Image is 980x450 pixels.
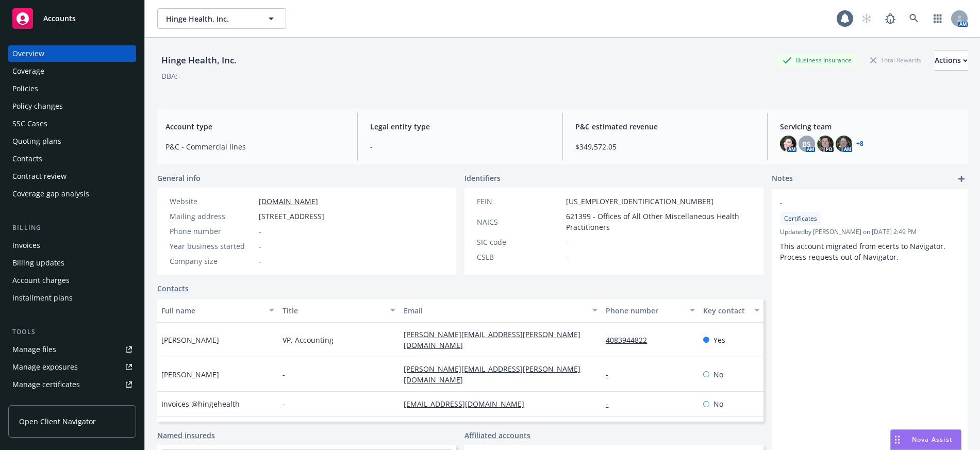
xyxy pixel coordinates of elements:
span: Servicing team [780,121,959,132]
span: This account migrated from ecerts to Navigator. Process requests out of Navigator. [780,241,948,262]
span: Nova Assist [912,435,953,444]
a: [DOMAIN_NAME] [259,196,318,206]
div: Key contact [703,305,748,316]
a: Contacts [157,283,189,294]
a: SSC Cases [8,115,136,132]
span: Open Client Navigator [19,416,96,427]
a: Contacts [8,151,136,167]
a: 4083944822 [606,335,655,345]
div: Website [170,196,255,207]
span: - [780,197,933,208]
button: Nova Assist [890,429,961,450]
div: FEIN [477,196,562,207]
button: Phone number [602,298,699,323]
a: Coverage gap analysis [8,186,136,202]
div: Overview [12,45,44,62]
div: Coverage [12,63,44,79]
div: DBA: - [161,71,180,81]
span: General info [157,173,201,184]
a: Manage certificates [8,376,136,393]
span: No [713,369,723,380]
span: Account type [165,121,345,132]
a: remove [947,197,959,210]
a: Manage files [8,341,136,358]
button: Actions [935,50,968,71]
div: Billing [8,223,136,233]
span: Invoices @hingehealth [161,398,240,409]
a: Billing updates [8,255,136,271]
div: Billing updates [12,255,64,271]
a: Installment plans [8,290,136,306]
a: Quoting plans [8,133,136,149]
span: Notes [772,173,793,185]
span: [US_EMPLOYER_IDENTIFICATION_NUMBER] [566,196,713,207]
span: P&C - Commercial lines [165,141,345,152]
a: - [606,370,617,379]
span: [STREET_ADDRESS] [259,211,324,222]
button: Email [400,298,602,323]
a: Invoices [8,237,136,254]
span: Identifiers [464,173,501,184]
a: [PERSON_NAME][EMAIL_ADDRESS][PERSON_NAME][DOMAIN_NAME] [404,364,580,385]
a: Report a Bug [880,8,901,29]
div: Manage exposures [12,359,78,375]
a: Manage claims [8,394,136,410]
span: BS [802,139,811,149]
span: 621399 - Offices of All Other Miscellaneous Health Practitioners [566,211,751,232]
span: - [370,141,550,152]
div: Contract review [12,168,67,185]
div: Tools [8,327,136,337]
div: Phone number [606,305,683,316]
a: +8 [856,141,863,147]
div: NAICS [477,216,562,227]
a: Coverage [8,63,136,79]
div: Title [283,305,384,316]
span: No [713,398,723,409]
button: Hinge Health, Inc. [157,8,286,29]
div: Policies [12,80,38,97]
div: Business Insurance [777,54,857,66]
div: Year business started [170,241,255,252]
a: Policies [8,80,136,97]
span: $349,572.05 [575,141,755,152]
a: Named insureds [157,430,215,441]
a: Switch app [927,8,948,29]
span: Accounts [43,14,76,23]
div: Coverage gap analysis [12,186,89,202]
div: Quoting plans [12,133,61,149]
span: [PERSON_NAME] [161,335,219,345]
span: P&C estimated revenue [575,121,755,132]
div: Total Rewards [865,54,926,66]
a: add [955,173,968,185]
a: Accounts [8,4,136,33]
div: -CertificatesUpdatedby [PERSON_NAME] on [DATE] 2:49 PMThis account migrated from ecerts to Naviga... [772,189,968,271]
a: Search [904,8,924,29]
div: Company size [170,256,255,266]
div: Actions [935,51,968,70]
img: photo [780,136,796,152]
a: Start snowing [856,8,877,29]
a: - [606,399,617,409]
a: Manage exposures [8,359,136,375]
span: - [283,398,285,409]
div: Account charges [12,272,70,289]
div: Manage claims [12,394,64,410]
div: Manage certificates [12,376,80,393]
div: Invoices [12,237,40,254]
span: - [259,241,261,252]
div: Contacts [12,151,42,167]
button: Key contact [699,298,763,323]
img: photo [836,136,852,152]
div: CSLB [477,252,562,262]
span: - [283,369,285,380]
div: Mailing address [170,211,255,222]
div: Hinge Health, Inc. [157,54,241,67]
span: [PERSON_NAME] [161,369,219,380]
button: Title [278,298,400,323]
span: VP, Accounting [283,335,334,345]
button: Full name [157,298,278,323]
a: edit [933,197,945,210]
a: Overview [8,45,136,62]
span: Legal entity type [370,121,550,132]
